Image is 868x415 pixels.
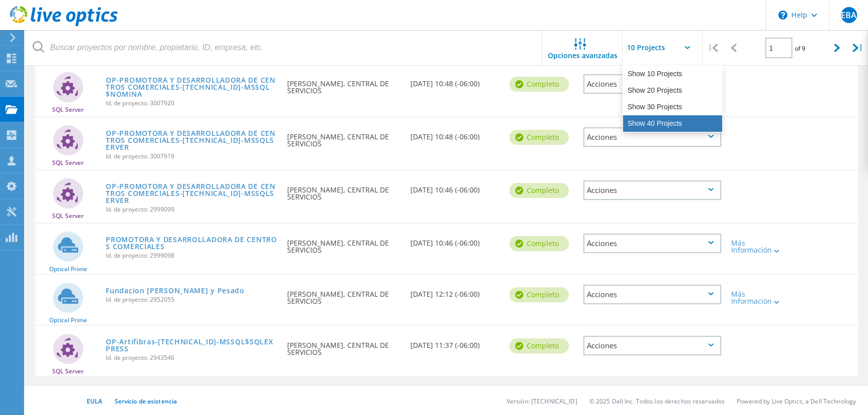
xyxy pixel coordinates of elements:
span: Id. de proyecto: 3007920 [106,100,277,106]
a: PROMOTORA Y DESARROLLADORA DE CENTROS COMERCIALES [106,236,277,250]
a: Fundacion [PERSON_NAME] y Pesado [106,287,244,294]
div: [DATE] 11:37 (-06:00) [405,326,504,359]
div: Show 30 Projects [623,99,722,115]
span: Id. de proyecto: 2999098 [106,253,277,259]
span: Optical Prime [49,266,87,272]
a: OP-PROMOTORA Y DESARROLLADORA DE CENTROS COMERCIALES-[TECHNICAL_ID]-MSSQLSERVER [106,183,277,204]
span: SQL Server [52,160,84,166]
a: OP-PROMOTORA Y DESARROLLADORA DE CENTROS COMERCIALES-[TECHNICAL_ID]-MSSQL$NOMINA [106,77,277,98]
div: [PERSON_NAME], CENTRAL DE SERVICIOS [282,224,405,264]
div: Show 40 Projects [623,115,722,132]
span: of 9 [795,44,805,53]
div: completo [509,287,569,302]
div: Más Información [731,240,787,254]
span: Opciones avanzadas [548,52,617,59]
li: Versión: [TECHNICAL_ID] [507,397,577,405]
div: [DATE] 12:12 (-06:00) [405,275,504,308]
span: Id. de proyecto: 2952055 [106,297,277,303]
a: Live Optics Dashboard [10,21,118,28]
div: completo [509,77,569,92]
span: Id. de proyecto: 3007919 [106,153,277,159]
span: SQL Server [52,213,84,219]
div: completo [509,338,569,353]
div: Show 10 Projects [623,66,722,82]
span: SQL Server [52,107,84,113]
div: Más Información [731,291,787,305]
div: Acciones [583,336,722,355]
div: [DATE] 10:48 (-06:00) [405,117,504,150]
div: completo [509,236,569,251]
a: OP-PROMOTORA Y DESARROLLADORA DE CENTROS COMERCIALES-[TECHNICAL_ID]-MSSQLSERVER [106,130,277,151]
div: Acciones [583,74,722,94]
svg: \n [778,11,787,20]
span: Id. de proyecto: 2943546 [106,355,277,361]
div: Show 20 Projects [623,82,722,99]
a: OP-Artifibras-[TECHNICAL_ID]-MSSQL$SQLEXPRESS [106,338,277,352]
div: [PERSON_NAME], CENTRAL DE SERVICIOS [282,326,405,366]
div: [PERSON_NAME], CENTRAL DE SERVICIOS [282,117,405,157]
div: [DATE] 10:46 (-06:00) [405,224,504,257]
div: Acciones [583,285,722,304]
div: | [703,30,723,66]
div: [PERSON_NAME], CENTRAL DE SERVICIOS [282,170,405,211]
input: Buscar proyectos por nombre, propietario, ID, empresa, etc. [25,30,543,65]
div: | [847,30,868,66]
div: [PERSON_NAME], CENTRAL DE SERVICIOS [282,275,405,315]
li: © 2025 Dell Inc. Todos los derechos reservados [589,397,725,405]
div: [DATE] 10:48 (-06:00) [405,64,504,97]
li: Powered by Live Optics, a Dell Technology [737,397,856,405]
div: [PERSON_NAME], CENTRAL DE SERVICIOS [282,64,405,104]
span: EBA [841,11,856,19]
div: [DATE] 10:46 (-06:00) [405,170,504,203]
a: Servicio de asistencia [114,397,177,405]
div: Acciones [583,180,722,200]
span: Optical Prime [49,317,87,323]
div: completo [509,183,569,198]
div: Acciones [583,127,722,147]
div: Acciones [583,234,722,253]
div: completo [509,130,569,145]
span: SQL Server [52,368,84,374]
span: Id. de proyecto: 2999099 [106,206,277,213]
a: EULA [87,397,102,405]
